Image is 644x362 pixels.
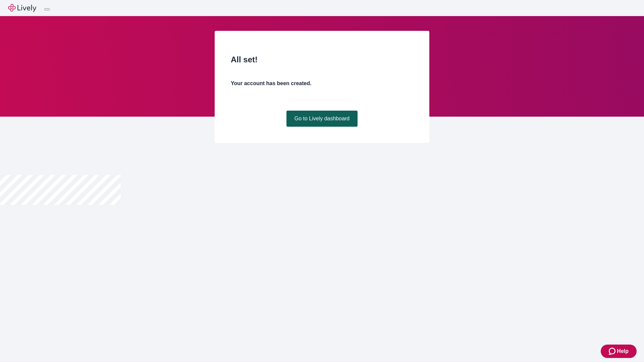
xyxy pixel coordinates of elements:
button: Log out [44,8,50,10]
h4: Your account has been created. [231,79,413,87]
svg: Zendesk support icon [609,347,617,355]
a: Go to Lively dashboard [286,111,358,127]
button: Zendesk support iconHelp [601,345,637,358]
h2: All set! [231,54,413,66]
img: Lively [8,4,36,12]
span: Help [617,347,629,355]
